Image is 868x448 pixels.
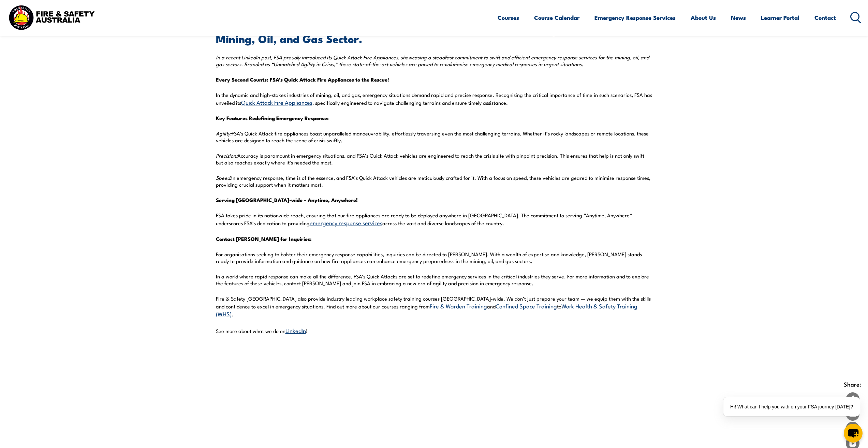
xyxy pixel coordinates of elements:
[844,379,861,389] span: Share:
[814,9,836,27] a: Contact
[216,54,649,68] em: In a recent LinkedIn post, FSA proudly introduced its Quick Attack Fire Appliances, showcasing a ...
[216,152,652,166] p: Accuracy is paramount in emergency situations, and FSA’s Quick Attack vehicles are engineered to ...
[844,424,863,443] button: chat-button
[216,302,637,318] a: Work Health & Safety Training (WHS)
[216,75,389,83] strong: Every Second Counts: FSA’s Quick Attack Fire Appliances to the Rescue!
[216,174,652,188] p: In emergency response, time is of the essence, and FSA’s Quick Attack vehicles are meticulously c...
[216,174,231,181] em: Speed:
[216,295,652,318] p: Fire & Safety [GEOGRAPHIC_DATA] also provide industry leading workplace safety training courses [...
[761,9,799,27] a: Learner Portal
[216,152,237,159] em: Precision:
[216,327,652,334] p: See more about what we do on !
[534,9,579,27] a: Course Calendar
[216,130,652,144] p: FSA’s Quick Attack fire appliances boast unparalleled manoeuvrability, effortlessly traversing ev...
[216,114,329,122] strong: Key Features Redefining Emergency Response:
[216,91,652,106] p: In the dynamic and high-stakes industries of mining, oil, and gas, emergency situations demand ra...
[216,196,358,204] strong: Serving [GEOGRAPHIC_DATA]-wide – Anytime, Anywhere!
[216,212,652,227] p: FSA takes pride in its nationwide reach, ensuring that our fire appliances are ready to be deploy...
[498,9,519,27] a: Courses
[241,98,312,106] a: Quick Attack Fire Appliances
[430,302,487,310] a: Fire & Warden Training
[723,397,860,416] div: Hi! What can I help you with on your FSA journey [DATE]?
[285,326,306,334] a: LinkedIn
[594,9,676,27] a: Emergency Response Services
[496,302,557,310] a: Confined Space Training
[216,251,652,264] p: For organisations seeking to bolster their emergency response capabilities, inquiries can be dire...
[216,235,312,243] strong: Contact [PERSON_NAME] for Inquiries:
[216,130,232,137] em: Agility:
[310,218,382,227] a: emergency response services
[691,9,716,27] a: About Us
[216,273,652,287] p: In a world where rapid response can make all the difference, FSA’s Quick Attacks are set to redef...
[731,9,746,27] a: News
